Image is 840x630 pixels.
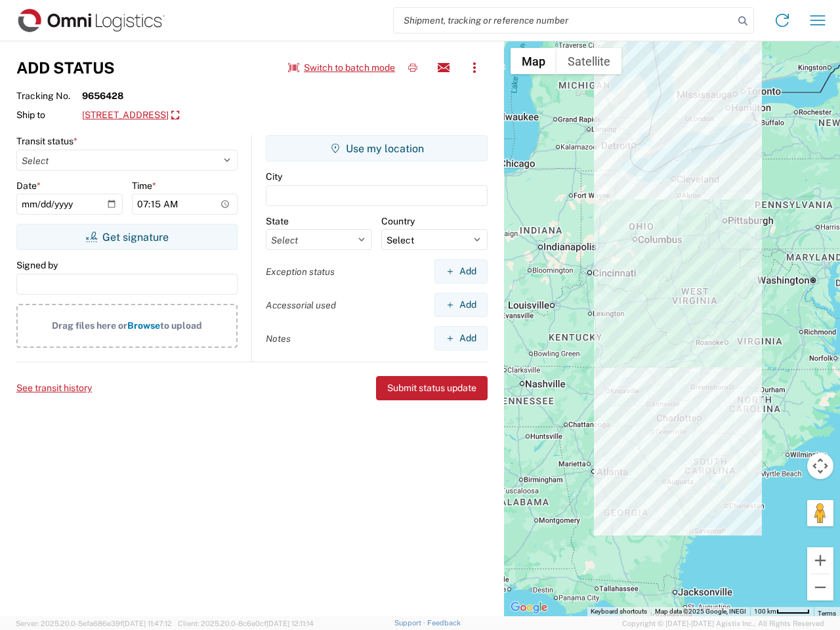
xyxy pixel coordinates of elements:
button: Use my location [266,135,488,161]
label: Accessorial used [266,299,336,311]
h3: Add Status [16,58,115,77]
label: Transit status [16,135,77,147]
button: Switch to batch mode [288,57,395,79]
span: Server: 2025.20.0-5efa686e39f [16,619,172,627]
button: See transit history [16,377,92,399]
span: Map data ©2025 Google, INEGI [655,608,746,615]
strong: 9656428 [82,90,123,102]
input: Shipment, tracking or reference number [394,8,734,33]
a: Support [394,619,427,627]
label: Signed by [16,259,58,271]
label: Country [381,215,415,227]
span: Tracking No. [16,90,82,102]
span: Copyright © [DATE]-[DATE] Agistix Inc., All Rights Reserved [622,618,824,629]
label: Notes [266,333,291,345]
button: Get signature [16,224,238,250]
span: Drag files here or [52,320,127,331]
button: Add [434,293,488,317]
span: [DATE] 12:11:14 [266,619,314,627]
button: Zoom in [807,547,833,574]
button: Zoom out [807,574,833,600]
button: Map Scale: 100 km per 47 pixels [750,607,814,616]
span: [DATE] 11:47:12 [123,619,172,627]
button: Drag Pegman onto the map to open Street View [807,500,833,526]
span: Browse [127,320,160,331]
label: City [266,171,282,182]
label: Exception status [266,266,335,278]
span: Client: 2025.20.0-8c6e0cf [178,619,314,627]
a: Terms [818,610,836,617]
a: [STREET_ADDRESS] [82,104,179,127]
span: Ship to [16,109,82,121]
button: Map camera controls [807,453,833,479]
label: Time [132,180,156,192]
button: Add [434,326,488,350]
span: to upload [160,320,202,331]
button: Keyboard shortcuts [591,607,647,616]
button: Submit status update [376,376,488,400]
a: Feedback [427,619,461,627]
label: Date [16,180,41,192]
button: Show satellite imagery [556,48,621,74]
button: Show street map [511,48,556,74]
button: Add [434,259,488,283]
span: 100 km [754,608,776,615]
label: State [266,215,289,227]
a: Open this area in Google Maps (opens a new window) [507,599,551,616]
img: Google [507,599,551,616]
